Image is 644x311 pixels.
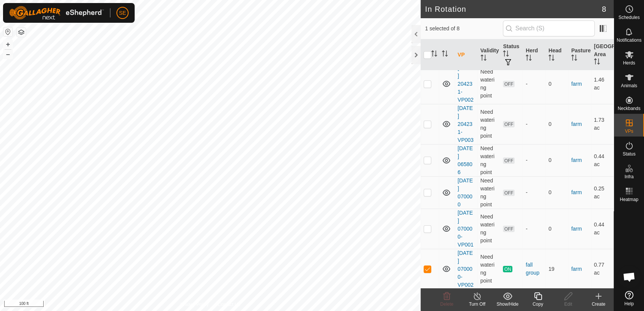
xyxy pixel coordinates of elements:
a: [DATE] 204231-VP003 [458,105,474,143]
td: Need watering point [478,209,500,249]
span: OFF [503,81,514,87]
div: Turn Off [462,301,492,308]
span: Neckbands [617,106,640,111]
p-sorticon: Activate to sort [548,56,554,62]
span: SE [119,9,126,17]
a: Contact Us [218,301,240,308]
div: Create [583,301,614,308]
a: [DATE] 070000 [458,177,473,207]
div: Edit [553,301,583,308]
span: Herds [623,61,635,65]
a: Help [614,288,644,309]
p-sorticon: Activate to sort [481,56,487,62]
a: [DATE] 070000-VP002 [458,250,474,288]
td: Need watering point [478,104,500,144]
td: 0.77 ac [591,249,614,289]
div: - [526,156,542,164]
td: Need watering point [478,144,500,176]
td: 1.46 ac [591,64,614,104]
td: 0.25 ac [591,176,614,209]
span: VPs [625,129,633,134]
span: Delete [440,302,454,307]
div: fall group [526,261,542,277]
div: - [526,188,542,196]
th: Status [500,39,523,71]
button: + [3,40,13,49]
div: Copy [523,301,553,308]
th: Head [545,39,568,71]
span: Notifications [617,38,641,42]
td: Need watering point [478,176,500,209]
span: Heatmap [620,197,638,202]
p-sorticon: Activate to sort [526,56,532,62]
a: Privacy Policy [180,301,209,308]
span: Status [622,152,635,156]
button: Map Layers [17,28,26,37]
a: [DATE] 070000-VP001 [458,210,474,248]
p-sorticon: Activate to sort [594,60,600,66]
td: 0 [545,64,568,104]
th: Pasture [568,39,591,71]
a: [DATE] 065806 [458,145,473,175]
span: Animals [621,83,637,88]
td: 0.44 ac [591,209,614,249]
span: 1 selected of 8 [425,25,503,33]
img: Gallagher Logo [9,6,104,20]
td: 0 [545,209,568,249]
a: farm [571,266,582,272]
td: 0 [545,144,568,176]
a: farm [571,157,582,163]
td: 0 [545,176,568,209]
td: 0 [545,104,568,144]
input: Search (S) [503,20,595,36]
div: Show/Hide [492,301,523,308]
span: 8 [602,3,606,15]
div: Open chat [618,265,641,288]
td: Need watering point [478,64,500,104]
th: [GEOGRAPHIC_DATA] Area [591,39,614,71]
p-sorticon: Activate to sort [431,52,437,58]
a: farm [571,81,582,87]
span: Infra [624,174,633,179]
span: Help [624,302,634,306]
h2: In Rotation [425,5,602,14]
p-sorticon: Activate to sort [571,56,577,62]
div: - [526,120,542,128]
th: Validity [478,39,500,71]
a: farm [571,121,582,127]
td: 1.73 ac [591,104,614,144]
p-sorticon: Activate to sort [442,52,448,58]
a: farm [571,189,582,195]
span: OFF [503,190,514,196]
span: OFF [503,226,514,232]
th: VP [455,39,478,71]
div: - [526,225,542,233]
td: 19 [545,249,568,289]
a: farm [571,226,582,232]
button: – [3,50,13,59]
span: OFF [503,157,514,164]
a: [DATE] 204231-VP002 [458,65,474,103]
button: Reset Map [3,27,13,36]
div: - [526,80,542,88]
td: 0.44 ac [591,144,614,176]
th: Herd [523,39,545,71]
span: Schedules [618,15,639,20]
p-sorticon: Activate to sort [503,52,509,58]
span: OFF [503,121,514,127]
td: Need watering point [478,249,500,289]
span: ON [503,266,512,272]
